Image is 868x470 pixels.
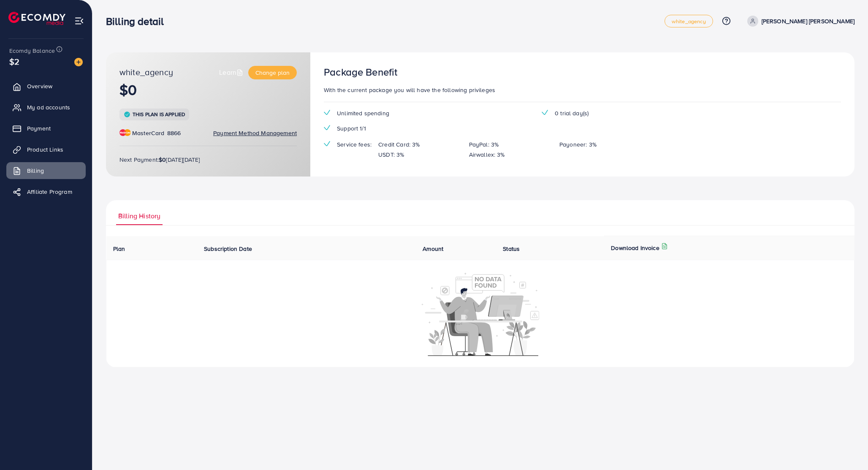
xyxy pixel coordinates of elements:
[248,66,297,79] button: Change plan
[74,58,83,66] img: image
[119,129,131,136] img: brand
[324,66,397,78] h3: Package Benefit
[133,111,185,118] span: This plan is applied
[422,272,539,356] img: No account
[106,15,171,27] h3: Billing detail
[27,124,51,133] span: Payment
[503,245,520,253] span: Status
[27,145,63,154] span: Product Links
[119,82,297,99] h1: $0
[219,68,245,77] a: Learn
[159,155,166,164] strong: $0
[27,166,44,175] span: Billing
[555,109,589,117] span: 0 trial day(s)
[6,78,86,95] a: Overview
[832,432,862,464] iframe: Chat
[337,124,366,133] span: Support 1/1
[672,19,706,24] span: white_agency
[27,82,52,90] span: Overview
[6,141,86,158] a: Product Links
[204,245,252,253] span: Subscription Date
[132,129,165,137] span: MasterCard
[6,183,86,200] a: Affiliate Program
[167,129,181,137] span: 8866
[665,15,713,27] a: white_agency
[255,68,290,77] span: Change plan
[9,55,19,68] span: $2
[542,110,548,115] img: tick
[762,16,854,26] p: [PERSON_NAME] [PERSON_NAME]
[469,149,505,160] p: Airwallex: 3%
[744,16,854,27] a: [PERSON_NAME] [PERSON_NAME]
[6,120,86,137] a: Payment
[324,85,841,95] p: With the current package you will have the following privileges
[423,245,443,253] span: Amount
[6,162,86,179] a: Billing
[27,103,70,111] span: My ad accounts
[74,16,84,26] img: menu
[113,245,125,253] span: Plan
[27,187,72,196] span: Affiliate Program
[324,125,330,130] img: tick
[6,99,86,116] a: My ad accounts
[378,139,420,149] p: Credit Card: 3%
[9,46,55,55] span: Ecomdy Balance
[559,139,597,149] p: Payoneer: 3%
[119,66,173,79] span: white_agency
[378,149,404,160] p: USDT: 3%
[118,211,160,221] span: Billing History
[124,111,130,118] img: tick
[8,12,65,25] img: logo
[324,141,330,147] img: tick
[324,110,330,115] img: tick
[469,139,499,149] p: PayPal: 3%
[337,140,372,149] span: Service fees:
[119,155,297,165] p: Next Payment: [DATE][DATE]
[337,109,389,117] span: Unlimited spending
[611,243,659,253] p: Download Invoice
[213,129,297,137] span: Payment Method Management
